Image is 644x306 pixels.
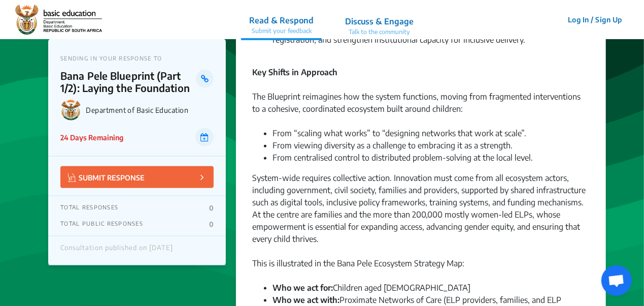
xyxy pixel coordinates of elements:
[60,166,214,188] button: SUBMIT RESPONSE
[273,139,590,151] li: From viewing diversity as a challenge to embracing it as a strength.
[252,67,337,77] strong: Key Shifts in Approach
[601,265,632,296] div: Open chat
[249,26,314,36] p: Submit your feedback
[68,171,145,183] p: SUBMIT RESPONSE
[60,204,118,212] p: TOTAL RESPONSES
[273,282,590,294] li: Children aged [DEMOGRAPHIC_DATA]
[273,295,340,305] strong: Who we act with:
[209,204,214,212] p: 0
[252,172,590,257] div: System-wide requires collective action. Innovation must come from all ecosystem actors, including...
[209,220,214,228] p: 0
[68,173,76,182] img: Vector.jpg
[60,70,196,94] p: Bana Pele Blueprint (Part 1/2): Laying the Foundation
[60,220,143,228] p: TOTAL PUBLIC RESPONSES
[345,15,414,27] p: Discuss & Engage
[15,5,102,35] img: r3bhv9o7vttlwasn7lg2llmba4yf
[249,14,314,26] p: Read & Respond
[561,12,629,27] button: Log In / Sign Up
[60,99,82,120] img: Department of Basic Education logo
[273,283,333,293] strong: Who we act for:
[60,244,173,257] div: Consultation published on [DATE]
[60,132,123,143] p: 24 Days Remaining
[345,27,414,37] p: Talk to the community
[273,127,590,139] li: From “scaling what works” to “designing networks that work at scale”.
[60,55,214,62] p: SENDING IN YOUR RESPONSE TO
[273,151,590,164] li: From centralised control to distributed problem-solving at the local level.
[86,106,214,114] p: Department of Basic Education
[252,257,590,282] div: This is illustrated in the Bana Pele Ecosystem Strategy Map:
[252,78,590,127] div: The Blueprint reimagines how the system functions, moving from fragmented interventions to a cohe...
